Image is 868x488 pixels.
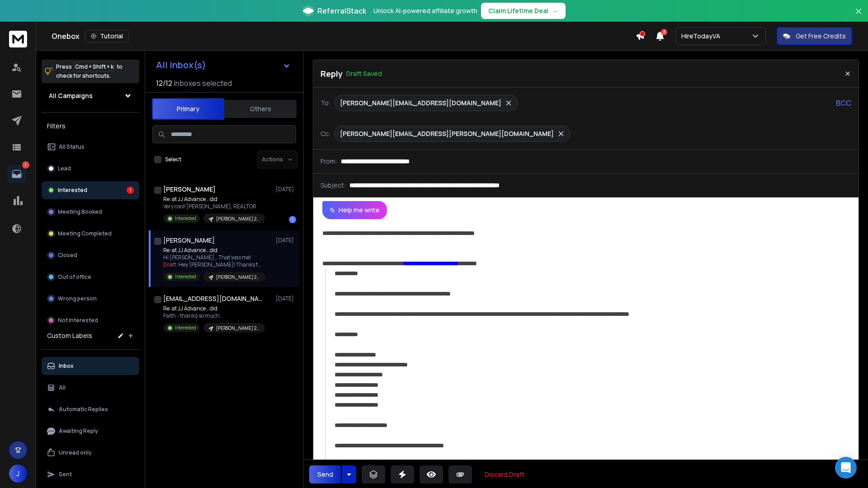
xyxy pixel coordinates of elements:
p: Re: at JJ Advance… did [163,305,265,312]
button: Inbox [42,357,139,375]
p: HireTodayVA [681,32,724,41]
button: Claim Lifetime Deal→ [481,3,566,19]
p: Wrong person [58,295,97,302]
p: [PERSON_NAME][EMAIL_ADDRESS][DOMAIN_NAME] [340,99,501,108]
label: Select [165,156,181,163]
p: [PERSON_NAME] 2025 Followup [216,325,259,332]
button: J [9,465,27,483]
h1: [EMAIL_ADDRESS][DOMAIN_NAME] [163,294,263,303]
span: → [552,6,558,15]
p: Faith - thanks so much. [163,312,265,319]
p: Subject: [321,181,346,190]
p: Interested [175,215,196,222]
p: [DATE] [276,237,296,244]
span: Draft: [163,261,178,268]
button: Not Interested [42,311,139,329]
button: All Status [42,138,139,156]
h1: All Campaigns [49,91,93,100]
span: 3 [661,29,667,35]
button: Unread only [42,444,139,462]
button: Automatic Replies [42,400,139,418]
h1: [PERSON_NAME] [163,236,215,245]
p: Meeting Booked [58,208,102,216]
p: To: [321,99,330,108]
p: Re: at JJ Advance… did [163,247,265,254]
p: Unread only [59,449,92,456]
button: Others [224,99,297,119]
button: Sent [42,465,139,483]
p: [DATE] [276,295,296,302]
button: All Campaigns [42,87,139,105]
p: Reply [321,67,343,80]
span: 12 / 12 [156,78,172,89]
button: Lead [42,160,139,178]
p: Awaiting Reply [59,427,98,435]
h3: Custom Labels [47,331,92,340]
button: All [42,379,139,397]
p: Interested [58,187,87,194]
div: 1 [127,187,134,194]
h1: All Inbox(s) [156,61,206,70]
p: From: [321,157,337,166]
span: Cmd + Shift + k [74,61,115,72]
button: Awaiting Reply [42,422,139,440]
h3: Filters [42,120,139,132]
p: Lead [58,165,71,172]
button: Discard Draft [477,465,532,483]
div: Onebox [52,30,636,42]
p: Unlock AI-powered affiliate growth [373,6,477,15]
p: Interested [175,324,196,331]
button: Closed [42,246,139,264]
p: Sent [59,471,72,478]
div: 1 [289,216,296,223]
p: Get Free Credits [796,32,846,41]
button: Interested1 [42,181,139,199]
span: ReferralStack [317,5,366,16]
p: BCC [836,98,851,108]
p: All [59,384,66,391]
p: Automatic Replies [59,406,108,413]
p: Hi [PERSON_NAME]… That was me! [163,254,265,261]
p: Closed [58,252,77,259]
p: 1 [22,161,29,169]
h3: Inboxes selected [174,78,232,89]
p: Inbox [59,362,74,370]
p: Press to check for shortcuts. [56,62,123,80]
button: Meeting Completed [42,225,139,243]
button: Close banner [853,5,864,27]
button: Send [309,465,341,483]
button: Wrong person [42,290,139,308]
button: Out of office [42,268,139,286]
p: Out of office [58,273,91,281]
p: [PERSON_NAME][EMAIL_ADDRESS][PERSON_NAME][DOMAIN_NAME] [340,129,554,138]
a: 1 [8,165,26,183]
button: Get Free Credits [777,27,852,45]
p: Cc: [321,129,330,138]
div: Open Intercom Messenger [835,457,857,479]
button: Meeting Booked [42,203,139,221]
h1: [PERSON_NAME] [163,185,216,194]
p: [PERSON_NAME] 2025 Followup [216,274,259,281]
p: Meeting Completed [58,230,112,237]
button: Help me write [322,201,387,219]
p: All Status [59,143,85,150]
button: All Inbox(s) [149,56,298,74]
span: Hey [PERSON_NAME]! Thanks f ... [179,261,261,268]
p: [PERSON_NAME] 2025 Followup [216,216,259,222]
p: Very cool! [PERSON_NAME], REALTOR [163,203,265,210]
p: Interested [175,273,196,280]
p: Draft Saved [346,69,382,78]
p: [DATE] [276,186,296,193]
p: Re: at JJ Advance… did [163,196,265,203]
p: Not Interested [58,317,98,324]
button: Primary [152,98,224,120]
button: Tutorial [85,30,129,42]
